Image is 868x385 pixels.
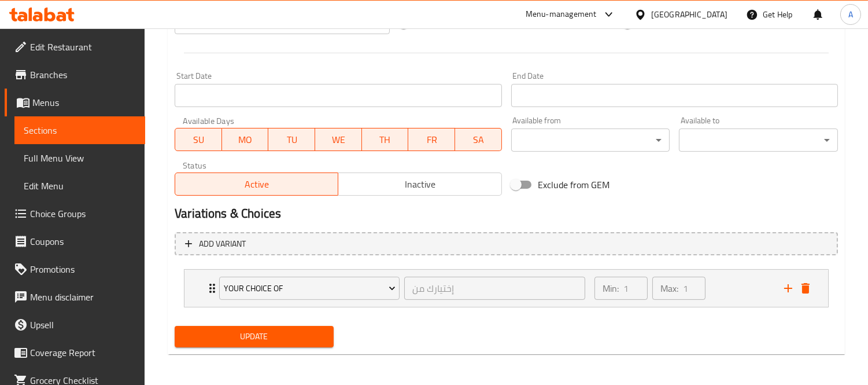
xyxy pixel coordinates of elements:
[526,8,597,21] div: Menu-management
[426,16,494,30] span: Price on selection
[5,255,145,283] a: Promotions
[338,173,501,196] button: Inactive
[5,228,145,255] a: Coupons
[224,281,396,296] span: Your Choice Of
[175,205,838,222] h2: Variations & Choices
[175,326,334,347] button: Update
[30,318,136,332] span: Upsell
[848,8,853,21] span: A
[511,129,670,152] div: ​
[180,176,334,193] span: Active
[273,131,311,148] span: TU
[5,339,145,366] a: Coverage Report
[30,290,136,304] span: Menu disclaimer
[184,270,828,307] div: Expand
[30,207,136,221] span: Choice Groups
[30,234,136,248] span: Coupons
[5,61,145,89] a: Branches
[24,151,136,165] span: Full Menu View
[32,96,136,109] span: Menus
[199,237,246,251] span: Add variant
[460,131,497,148] span: SA
[30,68,136,82] span: Branches
[180,131,217,148] span: SU
[5,311,145,339] a: Upsell
[660,281,678,295] p: Max:
[780,280,797,297] button: add
[650,16,687,30] span: Free item
[175,232,838,256] button: Add variant
[315,128,362,151] button: WE
[408,128,455,151] button: FR
[603,281,619,295] p: Min:
[455,128,502,151] button: SA
[5,200,145,228] a: Choice Groups
[14,144,145,172] a: Full Menu View
[175,128,222,151] button: SU
[24,123,136,137] span: Sections
[175,265,838,312] li: Expand
[320,131,357,148] span: WE
[5,33,145,61] a: Edit Restaurant
[30,40,136,54] span: Edit Restaurant
[651,8,727,21] div: [GEOGRAPHIC_DATA]
[679,129,838,152] div: ​
[183,16,199,30] p: EGP
[184,329,324,344] span: Update
[268,128,315,151] button: TU
[219,277,400,300] button: Your Choice Of
[538,178,610,192] span: Exclude from GEM
[175,173,338,196] button: Active
[343,176,497,193] span: Inactive
[24,179,136,193] span: Edit Menu
[797,280,814,297] button: delete
[30,262,136,276] span: Promotions
[413,131,450,148] span: FR
[227,131,264,148] span: MO
[222,128,269,151] button: MO
[362,128,409,151] button: TH
[14,116,145,144] a: Sections
[5,283,145,311] a: Menu disclaimer
[367,131,404,148] span: TH
[14,172,145,200] a: Edit Menu
[5,89,145,116] a: Menus
[30,346,136,360] span: Coverage Report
